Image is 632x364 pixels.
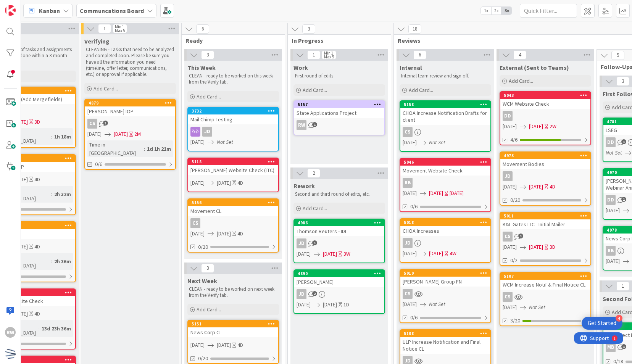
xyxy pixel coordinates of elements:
div: 5118 [192,159,278,164]
a: 4973Movement BodiesJD[DATE][DATE]4D0/20 [500,151,591,206]
div: 5011 [504,213,590,219]
span: 5 [611,51,624,60]
div: 1d 1h 21m [145,145,173,153]
div: Min 1 [324,51,333,55]
div: JD [297,289,306,299]
div: RW [294,120,384,130]
div: K&L Gates LTC - Initial Mailer [500,219,590,229]
div: 5158 [400,101,490,108]
div: CS [503,292,513,302]
span: 1 [621,344,626,349]
span: 2x [491,7,501,14]
div: 5107 [504,274,590,279]
span: [DATE] [297,301,311,309]
span: Add Card... [303,87,327,93]
div: 4D [237,230,243,238]
span: 1 [307,50,320,60]
span: Work [293,64,308,71]
div: Max 5 [324,55,334,59]
span: : [51,132,52,141]
a: 5011K&L Gates LTC - Initial MailerCS[DATE][DATE]3D0/2 [500,212,591,266]
div: 5018CHOA Increases [400,219,490,236]
div: 3732 [192,108,278,114]
span: 6 [413,50,426,60]
div: Movement CL [188,206,278,216]
i: Not Set [217,139,233,145]
span: 1x [481,7,491,14]
div: 4D [34,243,40,251]
div: 5108 [400,330,490,337]
img: Visit kanbanzone.com [5,5,16,16]
span: 3 [201,50,214,60]
div: JD [294,289,384,299]
span: 3 [201,264,214,273]
i: Not Set [429,301,445,308]
i: Not Set [529,304,545,311]
div: JD [294,238,384,248]
span: [DATE] [323,250,337,258]
span: Rework [293,182,315,190]
span: : [39,324,40,333]
span: 3/20 [510,317,520,325]
div: 5158CHOA Increase Notification Drafts for client [400,101,490,125]
div: 2h 32m [52,190,73,198]
span: 4 [513,50,526,60]
div: CS [500,292,590,302]
div: 3D [550,243,555,251]
span: [DATE] [529,183,543,191]
a: 5118[PERSON_NAME] Website Check (LTC)[DATE][DATE]4D [187,158,279,192]
div: WCM Website Check [500,99,590,109]
div: DD [503,111,513,121]
a: 4890[PERSON_NAME]JD[DATE][DATE]1D [293,269,385,314]
div: 5043WCM Website Check [500,92,590,109]
div: 4986 [298,220,384,225]
span: In Progress [292,37,381,44]
span: 2 [312,291,317,296]
div: 2W [550,122,556,130]
span: [DATE] [217,341,231,349]
a: 5010[PERSON_NAME] Group FNCS[DATE]Not Set0/6 [400,269,491,323]
div: 3732Mail Chimp Testing [188,108,278,124]
span: [DATE] [217,230,231,238]
div: DD [606,195,616,205]
div: CS [400,127,490,137]
div: JD [403,238,413,248]
div: 4890 [294,270,384,277]
i: Not Set [606,149,622,156]
div: 5157State Applications Project [294,101,384,118]
span: [DATE] [503,183,517,191]
div: 5157 [294,101,384,108]
div: 5156Movement CL [188,199,278,216]
div: 5108 [404,331,490,336]
span: [DATE] [297,250,311,258]
a: 4879[PERSON_NAME] IOPCS[DATE][DATE]2MTime in [GEOGRAPHIC_DATA]:1d 1h 21m0/6 [84,99,176,170]
div: 1D [343,301,349,309]
p: CLEANING - Tasks that need to be analyzed and completed soon. Please be sure you have all the inf... [86,47,174,77]
span: 1 [621,197,626,202]
div: 4D [237,341,243,349]
a: 5043WCM Website CheckDD[DATE][DATE]2W4/6 [500,91,591,145]
p: CLEAN - ready to be worked on next week from the Verify tab. [189,286,277,299]
span: 1 [621,139,626,144]
div: RW [297,120,306,130]
div: 4986 [294,219,384,226]
div: CS [403,289,413,299]
span: This Week [187,64,216,71]
div: 3D [34,118,40,126]
span: [DATE] [503,243,517,251]
span: 3x [501,7,512,14]
span: Add Card... [197,93,221,100]
span: 3 [616,77,629,86]
div: 5046 [404,159,490,165]
div: 5043 [504,93,590,98]
div: 4890 [298,271,384,276]
div: 5151 [188,321,278,327]
p: Second and third round of edits, etc. [295,191,384,197]
div: 4986Thomson Reuters - IDI [294,219,384,236]
div: 5018 [404,220,490,225]
span: Ready [185,37,275,44]
span: [DATE] [403,189,417,197]
span: [DATE] [403,139,417,147]
div: RB [606,246,616,256]
div: CS [190,218,200,228]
